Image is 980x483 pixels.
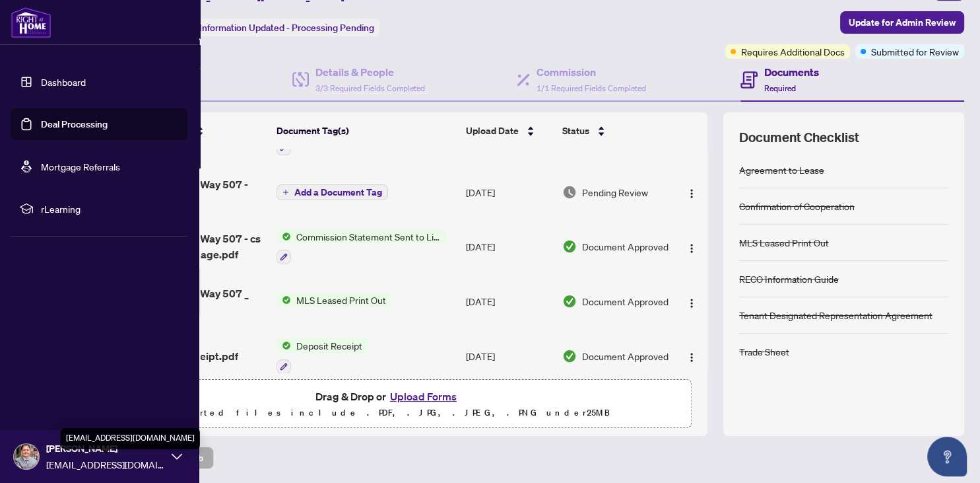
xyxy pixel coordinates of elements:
[41,161,120,172] a: Mortgage Referrals
[61,428,200,449] div: [EMAIL_ADDRESS][DOMAIN_NAME]
[739,199,855,213] div: Confirmation of Cooperation
[199,22,374,34] span: Information Updated - Processing Pending
[871,44,959,59] span: Submitted for Review
[461,328,557,385] td: [DATE]
[315,83,425,93] span: 3/3 Required Fields Completed
[46,441,165,456] span: [PERSON_NAME]
[277,184,388,201] button: Add a Document Tag
[41,202,178,216] span: rLearning
[85,380,691,429] span: Drag & Drop orUpload FormsSupported files include .PDF, .JPG, .JPEG, .PNG under25MB
[686,243,697,254] img: Logo
[386,388,461,405] button: Upload Forms
[277,229,447,265] button: Status IconCommission Statement Sent to Listing Brokerage
[582,185,648,200] span: Pending Review
[291,338,368,353] span: Deposit Receipt
[277,229,291,244] img: Status Icon
[164,19,379,36] div: Status:
[277,293,291,307] img: Status Icon
[741,44,845,59] span: Requires Additional Docs
[739,272,839,286] div: RECO Information Guide
[461,275,557,328] td: [DATE]
[277,184,388,200] button: Add a Document Tag
[461,112,557,149] th: Upload Date
[764,64,819,80] h4: Documents
[282,189,289,196] span: plus
[686,298,697,309] img: Logo
[466,124,519,138] span: Upload Date
[41,118,108,130] a: Deal Processing
[41,76,86,88] a: Dashboard
[271,112,461,149] th: Document Tag(s)
[277,293,391,307] button: Status IconMLS Leased Print Out
[562,294,577,309] img: Document Status
[562,349,577,363] img: Document Status
[739,344,789,359] div: Trade Sheet
[14,444,39,469] img: Profile Icon
[562,239,577,254] img: Document Status
[927,437,967,476] button: Open asap
[11,7,51,38] img: logo
[739,163,824,177] div: Agreement to Lease
[582,239,669,254] span: Document Approved
[277,338,368,374] button: Status IconDeposit Receipt
[461,166,557,219] td: [DATE]
[461,219,557,276] td: [DATE]
[294,188,382,197] span: Add a Document Tag
[557,112,674,149] th: Status
[681,346,702,367] button: Logo
[739,235,829,250] div: MLS Leased Print Out
[686,352,697,363] img: Logo
[291,229,447,244] span: Commission Statement Sent to Listing Brokerage
[681,182,702,203] button: Logo
[764,83,796,93] span: Required
[93,405,683,421] p: Supported files include .PDF, .JPG, .JPEG, .PNG under 25 MB
[840,11,964,34] button: Update for Admin Review
[537,64,646,80] h4: Commission
[686,188,697,199] img: Logo
[849,12,956,33] span: Update for Admin Review
[315,388,461,405] span: Drag & Drop or
[739,308,932,322] div: Tenant Designated Representation Agreement
[315,64,425,80] h4: Details & People
[681,236,702,257] button: Logo
[537,83,646,93] span: 1/1 Required Fields Completed
[562,185,577,200] img: Document Status
[291,293,391,307] span: MLS Leased Print Out
[681,291,702,312] button: Logo
[582,294,669,309] span: Document Approved
[277,338,291,353] img: Status Icon
[562,124,589,138] span: Status
[582,349,669,363] span: Document Approved
[46,457,165,472] span: [EMAIL_ADDRESS][DOMAIN_NAME]
[739,128,859,147] span: Document Checklist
